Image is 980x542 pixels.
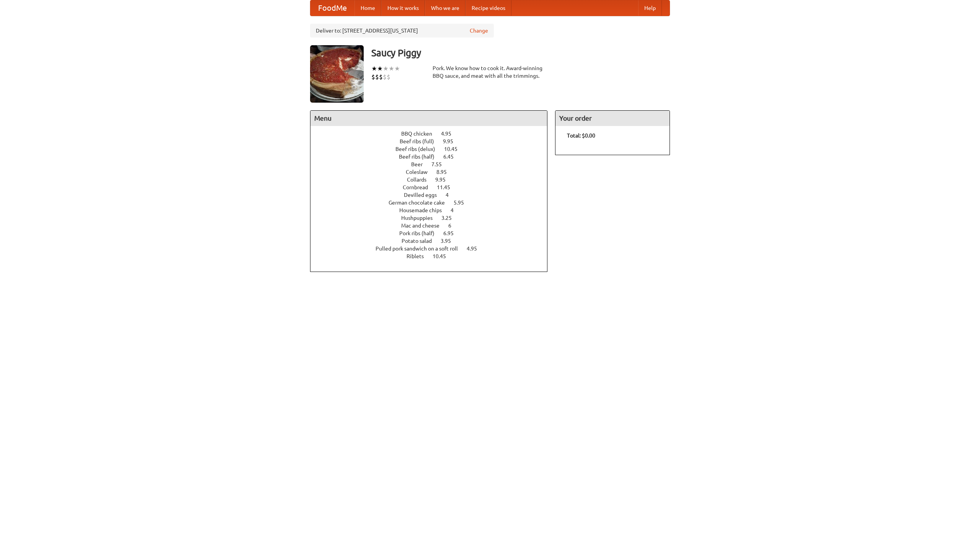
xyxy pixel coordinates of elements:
span: 6.45 [443,154,461,160]
a: FoodMe [310,0,354,16]
span: Beef ribs (half) [399,154,442,160]
span: 11.45 [437,184,458,190]
li: $ [387,73,390,81]
span: 8.95 [436,169,454,175]
span: Mac and cheese [401,223,447,229]
div: Pork. We know how to cook it. Award-winning BBQ sauce, and meat with all the trimmings. [433,64,547,80]
a: Change [470,27,488,34]
span: 4.95 [467,246,485,252]
b: Total: $0.00 [567,133,595,139]
span: Pulled pork sandwich on a soft roll [376,246,465,252]
span: 10.45 [433,253,454,259]
li: $ [379,73,383,81]
a: Hushpuppies 3.25 [401,215,466,221]
h3: Saucy Piggy [371,45,670,61]
span: Beef ribs (delux) [395,146,443,152]
a: Beef ribs (full) 9.95 [400,138,467,144]
img: angular.jpg [310,45,364,103]
a: Collards 9.95 [407,177,460,183]
a: How it works [381,0,425,16]
a: Help [638,0,662,16]
span: Housemade chips [399,207,449,213]
span: Devilled eggs [404,192,444,198]
a: Pork ribs (half) 6.95 [399,230,468,236]
span: Potato salad [402,238,439,244]
a: Riblets 10.45 [407,253,460,259]
span: 4 [446,192,456,198]
span: Coleslaw [406,169,435,175]
li: $ [375,73,379,81]
span: 5.95 [454,200,472,206]
a: Potato salad 3.95 [402,238,465,244]
span: 7.55 [431,161,449,167]
a: Housemade chips 4 [399,207,468,213]
a: Pulled pork sandwich on a soft roll 4.95 [376,246,491,252]
span: German chocolate cake [389,200,452,206]
span: 3.25 [441,215,459,221]
span: 10.45 [444,146,465,152]
span: Riblets [407,253,431,259]
a: Who we are [425,0,465,16]
li: $ [371,73,375,81]
span: Beer [411,161,430,167]
span: BBQ chicken [401,131,440,137]
span: 6 [448,223,459,229]
span: 3.95 [441,238,459,244]
span: 6.95 [443,230,461,236]
span: Pork ribs (half) [399,230,442,236]
a: Coleslaw 8.95 [406,169,461,175]
span: 9.95 [443,138,461,144]
span: Cornbread [403,184,436,190]
h4: Your order [555,111,670,126]
a: Beef ribs (delux) 10.45 [395,146,472,152]
span: Collards [407,177,434,183]
span: Beef ribs (full) [400,138,442,144]
a: Mac and cheese 6 [401,223,465,229]
li: ★ [371,64,377,73]
a: Beef ribs (half) 6.45 [399,154,468,160]
a: BBQ chicken 4.95 [401,131,465,137]
a: Devilled eggs 4 [404,192,463,198]
h4: Menu [310,111,547,126]
li: ★ [383,64,389,73]
li: ★ [377,64,383,73]
a: Beer 7.55 [411,161,456,167]
a: German chocolate cake 5.95 [389,200,478,206]
li: $ [383,73,387,81]
a: Recipe videos [465,0,511,16]
li: ★ [389,64,394,73]
a: Cornbread 11.45 [403,184,464,190]
li: ★ [394,64,400,73]
span: 4.95 [441,131,459,137]
span: Hushpuppies [401,215,440,221]
span: 4 [451,207,461,213]
div: Deliver to: [STREET_ADDRESS][US_STATE] [310,24,494,38]
a: Home [354,0,381,16]
span: 9.95 [435,177,453,183]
